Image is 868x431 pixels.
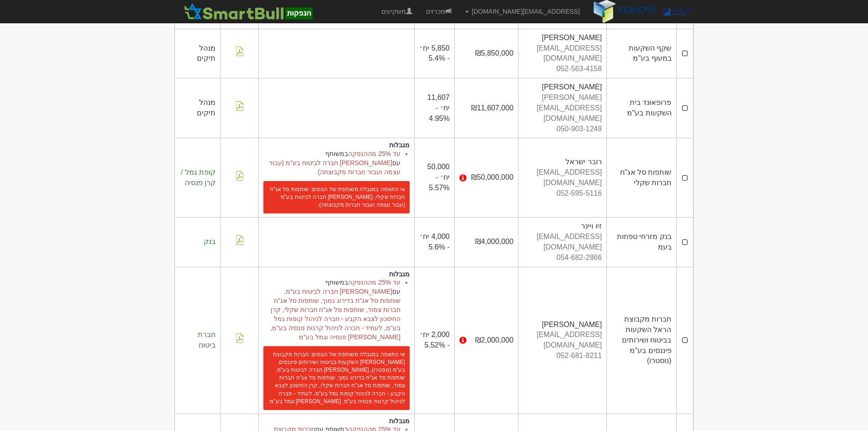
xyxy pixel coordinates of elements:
span: מנהל תיקים [197,44,216,62]
td: ₪4,000,000 [454,218,518,267]
div: [PERSON_NAME][EMAIL_ADDRESS][DOMAIN_NAME] [523,93,602,124]
span: חברת ביטוח [198,331,216,349]
img: pdf-file-icon.png [235,235,244,245]
div: [PERSON_NAME] [523,82,602,93]
div: רובר ישראל [523,157,602,167]
div: [EMAIL_ADDRESS][DOMAIN_NAME] [523,43,602,64]
span: 4,000 יח׳ - 5.6% [420,233,450,251]
span: במשותף עם [325,150,401,166]
div: 052-563-4158 [523,64,602,74]
span: בנק [204,238,216,245]
td: בנק מזרחי טפחות בעמ [606,218,676,267]
div: זיו ויינר [523,221,602,232]
span: 2,000 יח׳ - 5.52% [420,331,450,349]
li: עד 25% מההנפקה [PERSON_NAME] חברה לביטוח בע"מ (עבור עצמה ועבור חברות מקבוצתה) [263,149,401,177]
div: [PERSON_NAME] [523,320,602,330]
div: [PERSON_NAME] [523,33,602,43]
li: עד 25% מההנפקה [PERSON_NAME] חברה לביטוח בע"מ, שותפות סל אג"ח בדירוג נמוך, שותפות סל אג"ח חברות צ... [263,278,401,342]
td: שקף השקעות במעוף בע"מ [606,29,676,78]
div: אי התאמה במגבלה משותפת של הגופים: חברות מקבוצת [PERSON_NAME] השקעות בביטוח ושירותים פיננסים בע"מ ... [263,346,410,410]
img: pdf-file-icon.png [235,47,244,56]
td: חברות מקבוצת הראל השקעות בביטוח ושירותים פיננסים בע"מ (נוסטרו) [606,267,676,414]
div: 052-681-8211 [523,351,602,361]
span: 50,000 יח׳ - 5.57% [427,163,450,192]
td: פרופאונד בית השקעות בע"מ [606,78,676,138]
div: [EMAIL_ADDRESS][DOMAIN_NAME] [523,167,602,188]
div: 054-682-2866 [523,253,602,263]
div: 052-595-5116 [523,188,602,199]
div: [EMAIL_ADDRESS][DOMAIN_NAME] [523,330,602,351]
h5: מגבלות [263,418,410,425]
span: ₪50,000,000 [471,172,514,183]
h5: מגבלות [263,142,410,149]
span: מנהל תיקים [197,99,216,117]
span: במשותף עם [325,279,401,295]
td: ₪5,850,000 [454,29,518,78]
img: pdf-file-icon.png [235,101,244,111]
td: שותפות סל אג"ח חברות שקלי [606,138,676,218]
div: [EMAIL_ADDRESS][DOMAIN_NAME] [523,232,602,253]
span: 5,850 יח׳ - 5.4% [420,44,450,62]
div: 050-903-1249 [523,124,602,135]
img: SmartBull Logo [181,2,315,21]
td: ₪11,607,000 [454,78,518,138]
span: 11,607 יח׳ - 4.95% [427,93,450,122]
h5: מגבלות [263,271,410,278]
span: ₪2,000,000 [475,335,514,346]
img: pdf-file-icon.png [235,333,244,343]
img: pdf-file-icon.png [235,171,244,181]
span: קופת גמל / קרן פנסיה [181,168,216,187]
div: אי התאמה במגבלה משותפת של הגופים: שותפות סל אג"ח חברות שקלי, [PERSON_NAME] חברה לביטוח בע"מ (עבור... [263,181,410,213]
